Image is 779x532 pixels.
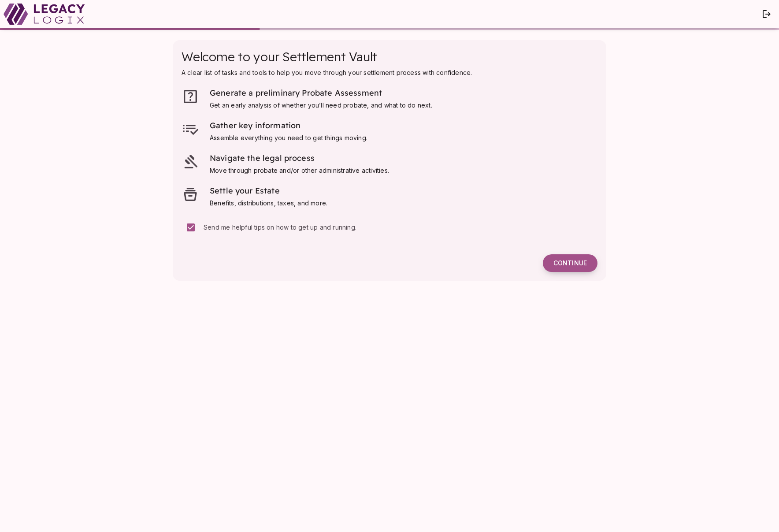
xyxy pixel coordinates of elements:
span: Continue [553,259,587,267]
span: A clear list of tasks and tools to help you move through your settlement process with confidence. [182,69,472,76]
span: Send me helpful tips on how to get up and running. [204,223,356,231]
button: Continue [543,254,597,272]
span: Benefits, distributions, taxes, and more. [210,199,327,207]
span: Navigate the legal process [210,153,315,163]
span: Generate a preliminary Probate Assessment [210,88,382,98]
span: Get an early analysis of whether you’ll need probate, and what to do next. [210,101,432,109]
span: Move through probate and/or other administrative activities. [210,167,389,174]
span: Gather key information [210,120,300,130]
span: Welcome to your Settlement Vault [182,49,377,64]
span: Assemble everything you need to get things moving. [210,134,367,141]
span: Settle your Estate [210,186,280,196]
